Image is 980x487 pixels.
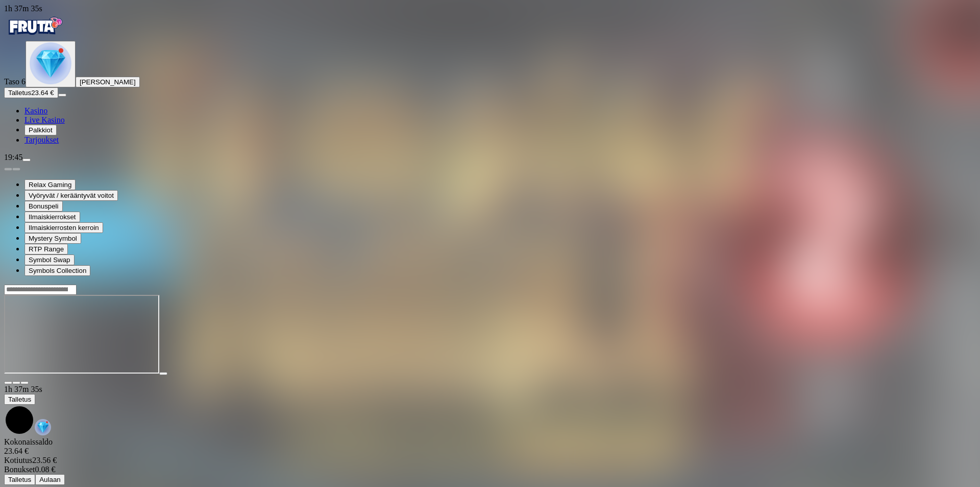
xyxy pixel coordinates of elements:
button: Talletus [4,394,35,405]
input: Search [4,285,77,295]
button: Bonuspeli [24,201,63,212]
button: menu [58,94,66,97]
span: 19:45 [4,153,22,161]
button: Ilmaiskierrosten kerroin [24,222,103,233]
div: Game menu content [4,437,976,485]
button: level unlocked [26,41,76,87]
a: Tarjoukset [24,135,59,144]
img: Fruta [4,13,65,39]
span: Talletus [8,396,31,403]
iframe: Templar Tumble 2 Dream Drop [4,295,159,374]
button: prev slide [4,168,12,171]
div: 23.64 € [4,447,976,456]
a: Fruta [4,32,65,40]
button: Talletusplus icon23.64 € [4,87,58,98]
span: Symbols Collection [29,267,86,274]
img: level unlocked [30,42,71,84]
span: 23.64 € [31,89,54,97]
div: 23.56 € [4,456,976,465]
span: Talletus [8,89,31,97]
a: Kasino [24,106,47,115]
span: user session time [4,4,42,13]
span: [PERSON_NAME] [80,78,136,86]
button: chevron-down icon [12,381,20,384]
span: user session time [4,385,42,393]
button: RTP Range [24,244,68,254]
button: play icon [159,372,167,375]
span: Palkkiot [29,126,53,134]
span: Aulaan [39,476,61,483]
span: RTP Range [29,245,64,253]
button: Aulaan [35,474,65,485]
span: Mystery Symbol [29,235,77,242]
div: Kokonaissaldo [4,437,976,456]
button: close icon [4,381,12,384]
span: Kotiutus [4,456,32,465]
span: Bonuspeli [29,202,59,210]
div: 0.08 € [4,465,976,474]
button: Ilmaiskierrokset [24,212,80,222]
span: Relax Gaming [29,181,71,189]
a: Live Kasino [24,115,65,124]
button: menu [22,158,31,161]
button: Vyöryvät / kerääntyvät voitot [24,190,118,201]
span: Bonukset [4,465,35,474]
img: reward-icon [35,419,51,435]
span: Symbol Swap [29,256,70,264]
span: Ilmaiskierrosten kerroin [29,224,99,231]
div: Game menu [4,385,976,437]
button: Palkkiot [24,125,57,135]
nav: Main menu [4,106,976,145]
span: Taso 6 [4,77,26,86]
nav: Primary [4,13,976,145]
button: next slide [12,168,20,171]
button: Mystery Symbol [24,233,81,244]
button: fullscreen icon [20,381,29,384]
button: Symbol Swap [24,254,75,265]
span: Talletus [8,476,31,483]
span: Ilmaiskierrokset [29,213,76,221]
span: Vyöryvät / kerääntyvät voitot [29,192,114,199]
button: Symbols Collection [24,265,90,276]
button: Relax Gaming [24,179,76,190]
button: [PERSON_NAME] [76,77,140,87]
button: Talletus [4,474,35,485]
